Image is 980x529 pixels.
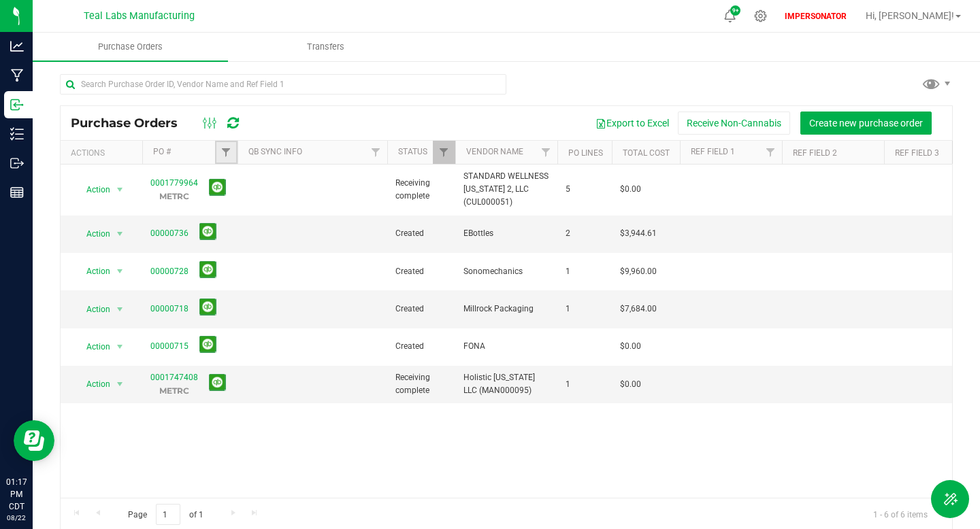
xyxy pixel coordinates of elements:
[535,141,557,164] a: Filter
[10,39,24,53] inline-svg: Analytics
[566,183,604,196] span: 5
[779,10,852,22] p: IMPERSONATOR
[80,41,181,53] span: Purchase Orders
[759,141,782,164] a: Filter
[809,118,923,129] span: Create new purchase order
[862,504,938,524] span: 1 - 6 of 6 items
[395,177,447,203] span: Receiving complete
[215,141,238,164] a: Filter
[71,148,137,158] div: Actions
[153,147,171,156] a: PO #
[74,224,111,243] span: Action
[678,112,790,135] button: Receive Non-Cannabis
[466,147,523,156] a: Vendor Name
[33,33,228,61] a: Purchase Orders
[620,183,641,196] span: $0.00
[463,170,549,209] span: STANDARD WELLNESS [US_STATE] 2, LLC (CUL000051)
[620,227,657,240] span: $3,944.61
[112,337,129,356] span: select
[566,378,604,391] span: 1
[112,262,129,281] span: select
[395,227,447,240] span: Created
[14,420,54,461] iframe: Resource center
[691,147,735,156] a: Ref Field 1
[620,378,641,391] span: $0.00
[620,265,657,278] span: $9,960.00
[150,267,189,276] a: 00000728
[116,504,214,525] span: Page of 1
[566,265,604,278] span: 1
[74,180,111,199] span: Action
[150,178,198,188] a: 0001779964
[150,384,198,397] p: METRC
[10,69,24,82] inline-svg: Manufacturing
[228,33,423,61] a: Transfers
[71,116,191,131] span: Purchase Orders
[463,265,549,278] span: Sonomechanics
[433,141,455,164] a: Filter
[752,10,769,22] div: Manage settings
[395,340,447,353] span: Created
[74,300,111,319] span: Action
[620,303,657,315] span: $7,684.00
[365,141,387,164] a: Filter
[566,227,604,240] span: 2
[568,148,603,158] a: PO Lines
[74,262,111,281] span: Action
[248,147,302,156] a: QB Sync Info
[10,127,24,141] inline-svg: Inventory
[289,41,363,53] span: Transfers
[398,147,427,156] a: Status
[395,371,447,397] span: Receiving complete
[463,227,549,240] span: EBottles
[112,375,129,394] span: select
[84,10,195,22] span: Teal Labs Manufacturing
[156,504,180,525] input: 1
[74,337,111,356] span: Action
[395,265,447,278] span: Created
[566,303,604,315] span: 1
[150,341,189,351] a: 00000715
[150,304,189,313] a: 00000718
[463,340,549,353] span: FONA
[866,10,954,21] span: Hi, [PERSON_NAME]!
[931,480,969,518] button: Toggle Menu
[587,112,678,135] button: Export to Excel
[150,373,198,382] a: 0001747408
[6,476,27,513] p: 01:17 PM CDT
[623,148,670,158] a: Total Cost
[620,340,641,353] span: $0.00
[150,190,198,203] p: METRC
[10,98,24,112] inline-svg: Inbound
[10,186,24,199] inline-svg: Reports
[463,303,549,315] span: Millrock Packaging
[74,375,111,394] span: Action
[732,8,738,14] span: 9+
[895,148,939,158] a: Ref Field 3
[463,371,549,397] span: Holistic [US_STATE] LLC (MAN000095)
[10,156,24,170] inline-svg: Outbound
[60,74,506,95] input: Search Purchase Order ID, Vendor Name and Ref Field 1
[112,224,129,243] span: select
[112,180,129,199] span: select
[150,228,189,238] a: 00000736
[793,148,837,158] a: Ref Field 2
[395,303,447,315] span: Created
[112,300,129,319] span: select
[800,112,932,135] button: Create new purchase order
[6,513,27,523] p: 08/22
